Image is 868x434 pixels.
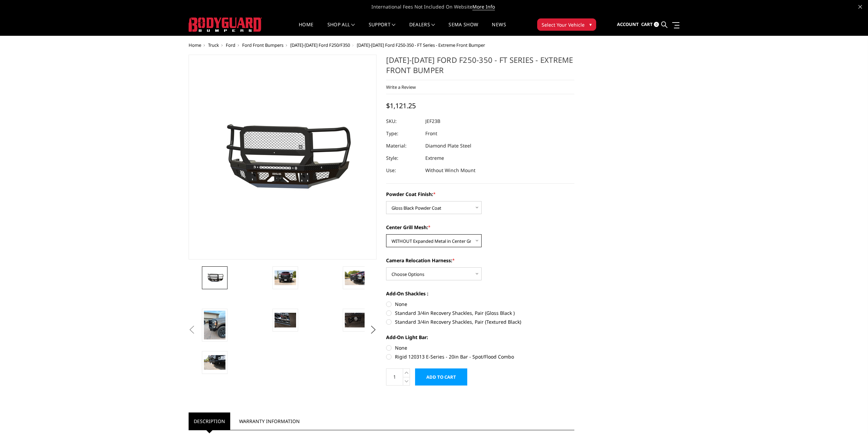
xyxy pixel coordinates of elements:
dt: Use: [386,164,420,177]
a: shop all [327,22,355,36]
a: Write a Review [386,84,416,90]
input: Add to Cart [415,368,467,386]
img: BODYGUARD BUMPERS [189,17,262,32]
label: Add-On Light Bar: [386,334,574,341]
a: Warranty Information [234,412,305,430]
dt: Type: [386,127,420,140]
label: Add-On Shackles : [386,290,574,297]
a: More Info [472,3,495,10]
label: Center Grill Mesh: [386,224,574,231]
a: SEMA Show [448,22,478,36]
label: Standard 3/4in Recovery Shackles, Pair (Textured Black) [386,318,574,325]
a: Ford Front Bumpers [242,42,283,48]
img: 2023-2026 Ford F250-350 - FT Series - Extreme Front Bumper [204,273,225,283]
img: 2023-2026 Ford F250-350 - FT Series - Extreme Front Bumper [204,311,225,339]
a: 2023-2026 Ford F250-350 - FT Series - Extreme Front Bumper [189,55,377,260]
dd: Extreme [425,152,444,164]
label: None [386,344,574,351]
button: Select Your Vehicle [537,18,596,31]
img: 2023-2026 Ford F250-350 - FT Series - Extreme Front Bumper [345,313,366,327]
a: Support [369,22,396,36]
a: Truck [208,42,219,48]
dt: Style: [386,152,420,164]
span: Select Your Vehicle [542,21,585,28]
a: Description [189,412,230,430]
iframe: Chat Widget [834,401,868,434]
span: ▾ [589,21,592,28]
span: Cart [641,21,653,27]
a: Ford [226,42,235,48]
dd: Without Winch Mount [425,164,475,177]
a: Account [617,15,639,34]
img: 2023-2026 Ford F250-350 - FT Series - Extreme Front Bumper [345,270,366,285]
span: [DATE]-[DATE] Ford F250-350 - FT Series - Extreme Front Bumper [357,42,485,48]
a: [DATE]-[DATE] Ford F250/F350 [290,42,350,48]
img: 2023-2026 Ford F250-350 - FT Series - Extreme Front Bumper [275,270,296,285]
a: Home [189,42,201,48]
button: Next [368,325,378,335]
label: None [386,300,574,308]
a: Dealers [409,22,435,36]
label: Camera Relocation Harness: [386,257,574,264]
button: Previous [187,325,197,335]
img: 2023-2026 Ford F250-350 - FT Series - Extreme Front Bumper [275,313,296,327]
span: 0 [654,22,659,27]
label: Rigid 120313 E-Series - 20in Bar - Spot/Flood Combo [386,353,574,360]
span: $1,121.25 [386,101,416,110]
dd: Diamond Plate Steel [425,140,471,152]
label: Standard 3/4in Recovery Shackles, Pair (Gloss Black ) [386,309,574,317]
dt: SKU: [386,115,420,127]
dt: Material: [386,140,420,152]
img: 2023-2026 Ford F250-350 - FT Series - Extreme Front Bumper [204,355,225,369]
a: News [492,22,506,36]
dd: JEF23B [425,115,440,127]
label: Powder Coat Finish: [386,191,574,198]
dd: Front [425,127,437,140]
a: Cart 0 [641,15,659,34]
a: Home [299,22,313,36]
h1: [DATE]-[DATE] Ford F250-350 - FT Series - Extreme Front Bumper [386,55,574,80]
span: Account [617,21,639,27]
